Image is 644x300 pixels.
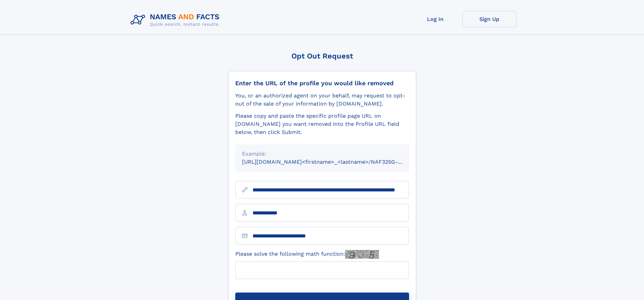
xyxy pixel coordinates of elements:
div: Opt Out Request [228,52,416,60]
label: Please solve the following math function: [235,250,379,259]
small: [URL][DOMAIN_NAME]<firstname>_<lastname>/NAF325G-xxxxxxxx [242,159,422,165]
div: Enter the URL of the profile you would like removed [235,79,409,87]
a: Log In [408,11,462,27]
div: Please copy and paste the specific profile page URL on [DOMAIN_NAME] you want removed into the Pr... [235,112,409,136]
div: You, or an authorized agent on your behalf, may request to opt-out of the sale of your informatio... [235,92,409,108]
a: Sign Up [462,11,517,27]
img: Logo Names and Facts [128,11,225,29]
div: Example: [242,150,402,158]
